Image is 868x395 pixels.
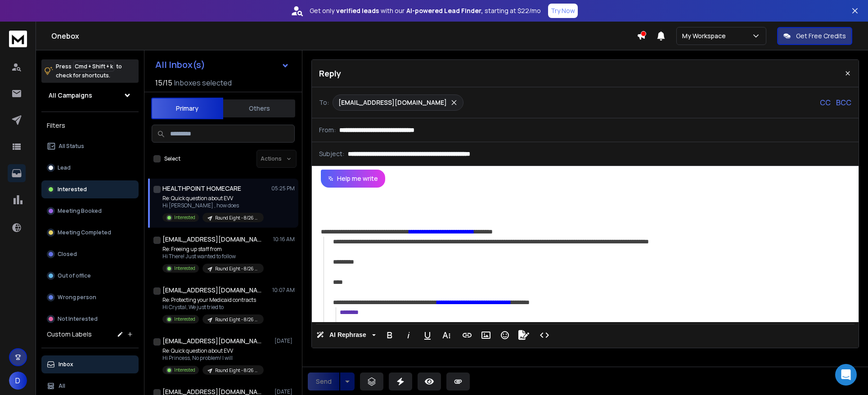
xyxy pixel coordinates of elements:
p: Re: Quick question about EVV [162,195,264,202]
p: Hi Crystal, We just tried to [162,304,264,311]
p: Re: Quick question about EVV [162,347,264,355]
p: CC [820,97,831,108]
button: Wrong person [41,288,139,306]
button: Inbox [41,355,139,373]
button: All Status [41,137,139,155]
p: Get only with our starting at $22/mo [310,6,541,15]
button: Lead [41,159,139,177]
span: Cmd + Shift + k [73,61,114,72]
button: Try Now [548,4,578,18]
p: All [58,382,65,390]
p: 05:25 PM [271,185,295,192]
button: Meeting Completed [41,224,139,242]
p: 10:16 AM [273,236,295,243]
p: Round Eight - 8/26 (Medicaid Compliance) [215,367,258,374]
label: Select [164,155,180,162]
p: [DATE] [274,337,295,345]
button: Not Interested [41,310,139,328]
p: [EMAIL_ADDRESS][DOMAIN_NAME] [338,98,447,107]
p: Hi There! Just wanted to follow [162,253,264,260]
p: Round Eight - 8/26 (Medicaid Compliance) [215,215,258,221]
h1: [EMAIL_ADDRESS][DOMAIN_NAME] [162,337,261,346]
span: AI Rephrase [328,331,368,339]
h1: [EMAIL_ADDRESS][DOMAIN_NAME] [162,286,261,295]
button: All [41,377,139,395]
button: Get Free Credits [777,27,852,45]
h3: Custom Labels [47,330,92,339]
button: All Inbox(s) [148,56,297,74]
button: Interested [41,180,139,198]
h1: All Inbox(s) [155,60,205,69]
button: Underline (⌘U) [419,326,436,344]
h3: Filters [41,119,139,132]
div: Open Intercom Messenger [835,364,857,386]
h1: All Campaigns [49,91,92,100]
strong: verified leads [336,6,379,15]
h3: Inboxes selected [174,77,232,88]
p: All Status [58,143,84,150]
p: BCC [836,97,851,108]
button: Others [223,99,295,118]
button: Bold (⌘B) [381,326,398,344]
p: Subject: [319,149,344,158]
strong: AI-powered Lead Finder, [406,6,483,15]
p: Round Eight - 8/26 (Medicaid Compliance) [215,316,258,323]
button: AI Rephrase [315,326,378,344]
button: Out of office [41,267,139,285]
p: 10:07 AM [272,287,295,294]
h1: [EMAIL_ADDRESS][DOMAIN_NAME] [162,235,261,244]
h1: Onebox [51,31,637,41]
button: Italic (⌘I) [400,326,417,344]
p: To: [319,98,329,107]
p: Interested [174,265,195,272]
p: Press to check for shortcuts. [56,62,122,80]
button: Meeting Booked [41,202,139,220]
p: Round Eight - 8/26 (Medicaid Compliance) [215,265,258,272]
p: My Workspace [682,31,729,40]
p: Interested [174,316,195,323]
button: Insert Link (⌘K) [459,326,476,344]
p: Hi [PERSON_NAME] , how does [162,202,264,209]
p: From: [319,126,336,135]
p: Interested [58,186,87,193]
span: 15 / 15 [155,77,172,88]
p: Lead [58,164,71,171]
p: Out of office [58,272,91,279]
button: All Campaigns [41,86,139,104]
button: Signature [515,326,532,344]
p: Reply [319,67,341,80]
button: Insert Image (⌘P) [477,326,495,344]
p: Meeting Booked [58,207,102,215]
p: Not Interested [58,315,98,323]
button: Help me write [321,170,385,188]
img: logo [9,31,27,47]
p: Closed [58,251,77,258]
button: Code View [536,326,553,344]
button: Closed [41,245,139,263]
button: D [9,372,27,390]
p: Re: Freeing up staff from [162,246,264,253]
p: Interested [174,367,195,373]
p: Try Now [551,6,575,15]
p: Get Free Credits [796,31,846,40]
p: Meeting Completed [58,229,111,236]
h1: HEALTHPOINT HOMECARE [162,184,241,193]
p: Wrong person [58,294,96,301]
p: Hi Princess, No problem! I will [162,355,264,362]
button: Emoticons [496,326,513,344]
button: More Text [438,326,455,344]
p: Inbox [58,361,73,368]
button: Primary [151,98,223,119]
p: Re: Protecting your Medicaid contracts [162,296,264,304]
p: Interested [174,214,195,221]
